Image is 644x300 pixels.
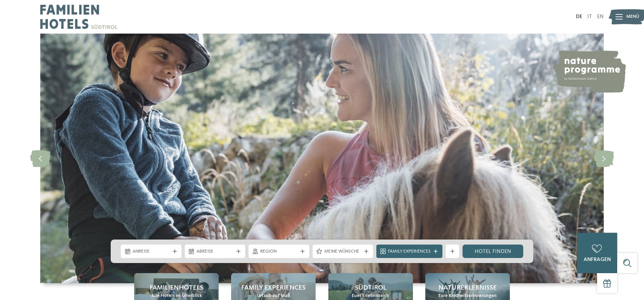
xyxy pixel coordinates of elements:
span: Meine Wünsche [324,248,362,255]
img: nature programme by Familienhotels Südtirol [552,50,626,93]
a: IT [587,14,592,19]
span: Family Experiences [388,248,431,255]
span: Menü [626,13,639,20]
span: Familienhotels [150,283,203,293]
span: Urlaub auf Maß [257,293,290,299]
span: Südtirol [355,283,386,293]
span: Anreise [132,248,170,255]
span: Region [260,248,298,255]
span: Family Experiences [241,283,306,293]
span: Euer Erlebnisreich [352,293,389,299]
a: anfragen [577,233,617,273]
img: Familienhotels Südtirol: The happy family places [40,34,604,283]
span: Naturerlebnisse [438,283,497,293]
span: Abreise [197,248,234,255]
span: Eure Kindheitserinnerungen [438,293,497,299]
a: DE [576,14,582,19]
a: Hotel finden [463,245,523,258]
span: Alle Hotels im Überblick [151,293,202,299]
a: EN [597,14,604,19]
span: anfragen [584,257,611,262]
